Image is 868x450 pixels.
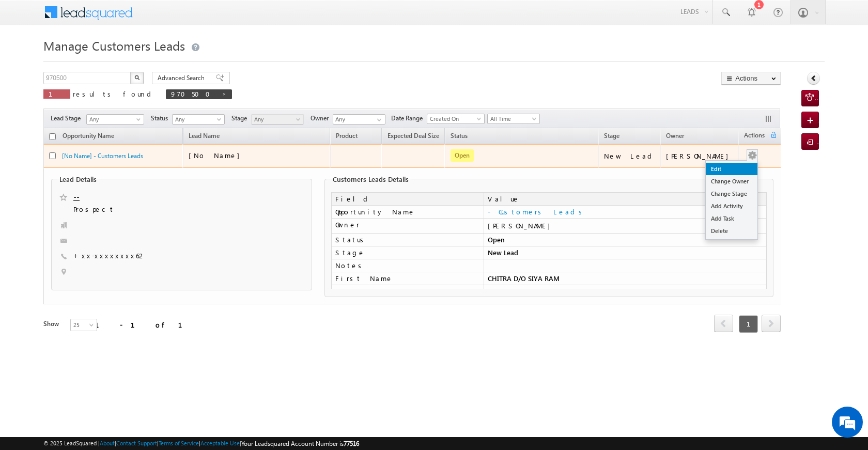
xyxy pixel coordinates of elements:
span: Advanced Search [158,73,208,83]
div: Chat with us now [54,54,174,68]
a: Any [251,114,304,125]
span: Any [173,115,222,124]
span: 970500 [171,89,216,98]
a: Acceptable Use [200,440,240,446]
a: - Customers Leads [488,207,586,216]
a: About [100,440,115,446]
span: Status [151,114,172,123]
a: prev [714,316,733,332]
td: Field [331,192,484,206]
input: Type to Search [333,114,385,125]
td: 970500 [484,285,767,298]
span: Owner [666,132,684,139]
a: Delete [706,225,757,237]
span: All Time [488,114,537,123]
div: Minimize live chat window [169,5,194,30]
td: Status [331,234,484,246]
a: -- [73,192,80,202]
span: Open [451,149,474,162]
div: New Lead [604,151,656,161]
span: Stage [604,132,619,139]
span: Any [87,115,141,124]
span: 77516 [344,440,359,447]
a: Change Stage [706,188,757,200]
a: Created On [427,114,485,124]
td: First Name [331,272,484,285]
a: Add Task [706,212,757,225]
span: Product [336,132,358,139]
div: [PERSON_NAME] [666,151,734,161]
span: results found [73,89,155,98]
span: Prospect [73,205,235,215]
a: Terms of Service [159,440,199,446]
td: Owner [331,219,484,234]
a: [No Name] - Customers Leads [62,152,143,160]
span: Lead Name [183,130,225,144]
td: New Lead [484,246,767,259]
span: Any [252,115,301,124]
a: Add Activity [706,200,757,212]
textarea: Type your message and hit 'Enter' [13,96,189,309]
td: Open [484,234,767,246]
input: Check all records [49,133,56,140]
span: next [762,315,781,332]
td: CHITRA D/O SIYA RAM [484,272,767,285]
span: Expected Deal Size [388,132,439,139]
div: Show [43,319,62,329]
a: Status [445,130,473,144]
span: prev [714,315,733,332]
td: Notes [331,259,484,272]
span: 25 [71,320,98,330]
td: Stage [331,246,484,259]
a: Expected Deal Size [382,130,444,144]
span: Stage [231,114,251,123]
a: Show All Items [371,115,384,125]
span: Manage Customers Leads [43,37,185,54]
span: +xx-xxxxxxxx62 [73,251,146,261]
img: d_60004797649_company_0_60004797649 [18,54,43,68]
span: Created On [427,114,481,123]
a: 25 [70,319,97,331]
span: © 2025 LeadSquared | | | | | [43,439,359,448]
div: 1 - 1 of 1 [95,319,195,331]
span: Your Leadsquared Account Number is [241,440,359,447]
span: 1 [739,315,758,333]
legend: Lead Details [57,175,99,183]
a: Contact Support [116,440,157,446]
a: Opportunity Name [57,130,119,144]
em: Start Chat [141,318,188,332]
legend: Customers Leads Details [330,175,411,183]
a: Edit [706,163,757,175]
a: Stage [599,130,625,144]
button: Actions [721,72,781,85]
span: [No Name] [189,151,245,160]
a: Any [86,114,144,125]
span: Actions [739,130,770,143]
span: Date Range [391,114,427,123]
a: All Time [487,114,540,124]
div: [PERSON_NAME] [488,221,763,230]
td: Opportunity ID [331,285,484,298]
span: 1 [49,89,65,98]
td: Opportunity Name [331,206,484,219]
img: Search [134,75,139,80]
td: Value [484,192,767,206]
span: Owner [311,114,333,123]
span: Opportunity Name [63,132,114,139]
a: Change Owner [706,175,757,188]
a: Any [172,114,225,125]
span: Lead Stage [51,114,85,123]
a: next [762,316,781,332]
